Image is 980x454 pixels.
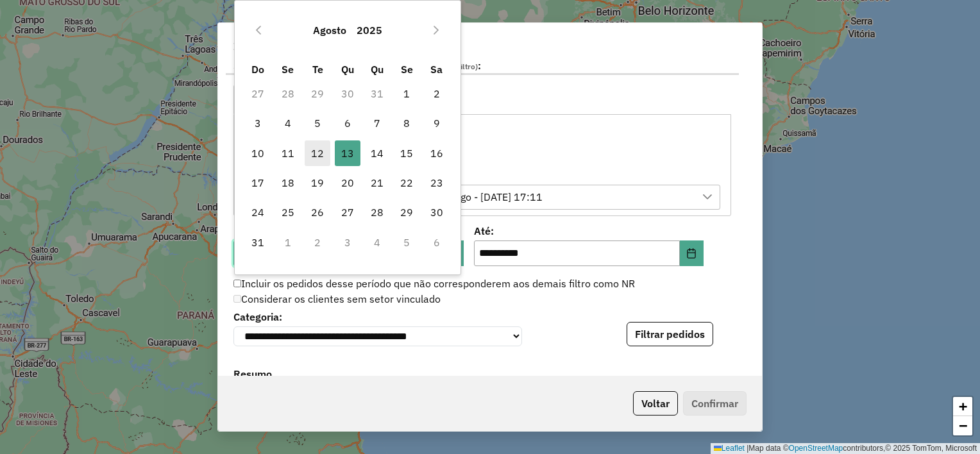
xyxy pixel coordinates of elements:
button: Filtrar pedidos [627,322,713,346]
span: 17 [245,170,271,196]
td: 9 [422,108,452,138]
td: 24 [243,198,273,227]
td: 8 [392,108,421,138]
span: 10 [245,140,271,166]
span: 8 [394,110,419,136]
td: 28 [273,79,303,108]
button: Voltar [633,391,678,416]
button: Choose Year [351,15,387,46]
td: 10 [243,139,273,168]
td: 22 [392,168,421,198]
td: 26 [303,198,332,227]
button: Previous Month [248,20,269,40]
span: 2 [424,81,450,106]
td: 25 [273,198,303,227]
td: 30 [422,198,452,227]
span: 29 [394,199,419,225]
span: 30 [424,199,450,225]
td: 2 [422,79,452,108]
span: − [959,417,967,433]
span: 23 [424,170,450,196]
span: Te [312,63,323,76]
span: 26 [305,199,330,225]
a: Zoom out [953,416,972,435]
span: 22 [394,170,419,196]
td: 17 [243,168,273,198]
span: 28 [364,199,390,225]
input: Considerar os clientes sem setor vinculado [233,295,241,303]
td: 4 [362,228,392,257]
span: Qu [371,63,384,76]
span: 19 [305,170,330,196]
td: 23 [422,168,452,198]
span: 31 [245,230,271,255]
td: 14 [362,139,392,168]
a: Leaflet [714,444,745,453]
td: 31 [243,228,273,257]
a: Zoom in [953,397,972,416]
span: 1 [394,81,419,106]
td: 4 [273,108,303,138]
span: Se [401,63,413,76]
td: 19 [303,168,332,198]
span: 6 [335,110,360,136]
td: 5 [303,108,332,138]
td: 3 [332,228,362,257]
span: 16 [424,140,450,166]
label: Categoria: [233,309,522,324]
span: 11 [275,140,301,166]
input: Incluir os pedidos desse período que não corresponderem aos demais filtro como NR [233,280,241,287]
span: 15 [394,140,419,166]
label: Considerar os clientes sem setor vinculado [233,291,441,307]
button: Next Month [426,20,446,40]
td: 12 [303,139,332,168]
span: 4 [275,110,301,136]
span: 18 [275,170,301,196]
span: 5 [305,110,330,136]
td: 6 [422,228,452,257]
td: 6 [332,108,362,138]
span: 7 [364,110,390,136]
span: Se [282,63,294,76]
td: 30 [332,79,362,108]
td: 1 [273,228,303,257]
span: | [747,444,748,453]
td: 20 [332,168,362,198]
button: Choose Month [308,15,351,46]
td: 15 [392,139,421,168]
a: OpenStreetMap [789,444,843,453]
span: 14 [364,140,390,166]
span: 24 [245,199,271,225]
span: Sa [430,63,443,76]
label: Incluir os pedidos desse período que não corresponderem aos demais filtro como NR [233,276,635,291]
span: Do [251,63,264,76]
td: 5 [392,228,421,257]
td: 2 [303,228,332,257]
td: 13 [332,139,362,168]
td: 29 [303,79,332,108]
span: 13 [335,140,360,166]
span: 25 [275,199,301,225]
span: 3 [245,110,271,136]
td: 31 [362,79,392,108]
td: 28 [362,198,392,227]
span: + [959,398,967,414]
label: Até: [474,223,704,239]
span: 21 [364,170,390,196]
td: 3 [243,108,273,138]
td: 27 [332,198,362,227]
span: 20 [335,170,360,196]
td: 1 [392,79,421,108]
td: 27 [243,79,273,108]
td: 11 [273,139,303,168]
label: Importações [244,167,720,183]
span: Qu [341,63,354,76]
span: 27 [335,199,360,225]
td: 7 [362,108,392,138]
label: Selecione os pedidos: : [226,58,739,75]
td: 21 [362,168,392,198]
td: 18 [273,168,303,198]
label: Resumo [233,366,747,383]
div: Map data © contributors,© 2025 TomTom, Microsoft [711,443,980,454]
span: 9 [424,110,450,136]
